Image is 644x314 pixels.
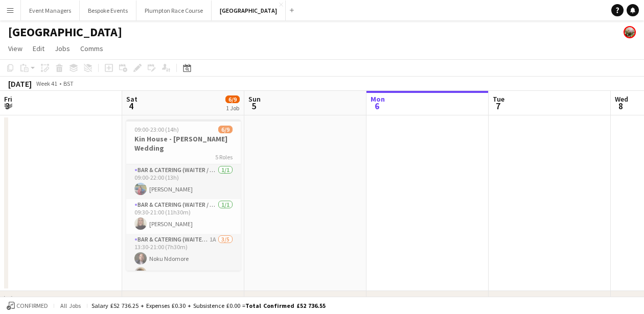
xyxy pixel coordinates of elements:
[29,42,49,55] a: Edit
[58,302,83,309] span: All jobs
[226,104,239,112] div: 1 Job
[225,95,240,103] span: 6/9
[218,126,233,133] span: 6/9
[126,134,241,153] h3: Kin House - [PERSON_NAME] Wedding
[34,80,59,87] span: Week 41
[126,119,241,271] app-job-card: 09:00-23:00 (14h)6/9Kin House - [PERSON_NAME] Wedding5 RolesBar & Catering (Waiter / waitress)1/1...
[369,100,385,112] span: 6
[126,199,241,234] app-card-role: Bar & Catering (Waiter / waitress)1/109:30-21:00 (11h30m)[PERSON_NAME]
[248,94,261,104] span: Sun
[51,42,74,55] a: Jobs
[33,44,44,53] span: Edit
[125,100,137,112] span: 4
[613,100,628,112] span: 8
[76,42,107,55] a: Comms
[8,25,122,40] h1: [GEOGRAPHIC_DATA]
[212,1,286,20] button: [GEOGRAPHIC_DATA]
[16,294,44,304] div: Kitchen
[16,302,48,309] span: Confirmed
[5,300,50,311] button: Confirmed
[134,126,179,133] span: 09:00-23:00 (14h)
[91,302,326,309] div: Salary £52 736.25 + Expenses £0.30 + Subsistence £0.00 =
[245,302,326,309] span: Total Confirmed £52 736.55
[126,164,241,199] app-card-role: Bar & Catering (Waiter / waitress)1/109:00-22:00 (13h)[PERSON_NAME]
[371,94,385,104] span: Mon
[8,79,32,89] div: [DATE]
[4,94,12,104] span: Fri
[80,44,103,53] span: Comms
[491,100,504,112] span: 7
[493,94,504,104] span: Tue
[624,26,636,38] app-user-avatar: Staffing Manager
[247,100,261,112] span: 5
[8,44,22,53] span: View
[136,1,212,20] button: Plumpton Race Course
[21,1,80,20] button: Event Managers
[80,1,136,20] button: Bespoke Events
[63,80,74,87] div: BST
[126,94,137,104] span: Sat
[3,100,12,112] span: 3
[215,153,233,161] span: 5 Roles
[4,42,27,55] a: View
[615,94,628,104] span: Wed
[55,44,70,53] span: Jobs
